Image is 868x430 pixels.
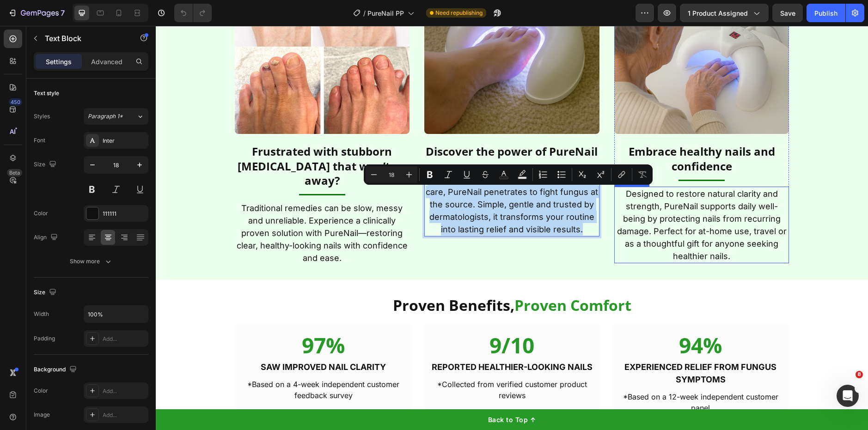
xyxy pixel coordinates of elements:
[465,365,625,388] p: *Based on a 12-week independent customer panel
[174,4,212,22] div: Undo/Redo
[276,353,437,375] p: *Collected from verified customer product reviews
[79,117,254,163] h2: Frustrated with stubborn [MEDICAL_DATA] that won’t go away?
[4,4,69,22] button: 7
[7,169,22,176] div: Beta
[269,117,444,133] h2: Discover the power of PureNail
[856,371,863,378] span: 8
[363,8,366,18] span: /
[103,335,146,343] div: Add...
[86,305,249,334] h2: 97%
[465,335,625,360] p: EXPERIENCED RELIEF FROM FUNGUS SYMPTOMS
[34,253,148,270] button: Show more
[61,7,65,18] p: 7
[814,8,837,18] div: Publish
[79,175,254,239] div: Rich Text Editor. Editing area: main
[34,158,58,171] div: Size
[70,257,113,266] div: Show more
[80,176,253,238] p: Traditional remedies can be slow, messy and unreliable. Experience a clinically proven solution w...
[34,411,50,419] div: Image
[105,336,230,346] strong: SAW IMPROVED NAIL CLARITY
[46,57,72,67] p: Settings
[458,117,634,148] h2: Embrace healthy nails and confidence
[276,336,437,346] strong: REPORTED HEALTHIER-LOOKING NAILS
[34,112,50,121] div: Styles
[34,286,58,299] div: Size
[275,305,438,334] h2: 9/10
[156,26,868,430] iframe: Design area
[84,108,148,125] button: Paragraph 1*
[807,4,845,22] button: Publish
[103,411,146,419] div: Add...
[772,4,803,22] button: Save
[45,33,123,44] p: Text Block
[269,147,443,210] p: Specially formulated for safe, effective nail care, PureNail penetrates to fight fungus at the so...
[459,162,633,236] p: Designed to restore natural clarity and strength, PureNail supports daily well-being by protectin...
[837,385,859,407] iframe: Intercom live chat
[9,98,22,106] div: 450
[367,8,404,18] span: PureNail PP
[34,231,60,244] div: Align
[34,334,55,343] div: Padding
[91,57,122,67] p: Advanced
[34,310,49,318] div: Width
[34,89,59,97] div: Text style
[34,387,48,395] div: Color
[364,164,653,185] div: Editor contextual toolbar
[688,8,748,18] span: 1 product assigned
[34,136,45,145] div: Font
[103,387,146,395] div: Add...
[780,9,795,17] span: Save
[332,389,380,399] div: Back to Top ↑
[34,363,79,376] div: Background
[34,209,48,218] div: Color
[88,112,123,121] span: Paragraph 1*
[79,269,634,290] h2: Proven Benefits,
[103,137,146,145] div: Inter
[103,210,146,218] div: 111111
[460,151,492,159] div: Text Block
[680,4,769,22] button: 1 product assigned
[464,305,626,334] h2: 94%
[359,269,476,289] span: Proven Comfort
[84,306,148,322] input: Auto
[435,9,483,17] span: Need republishing
[87,353,248,375] p: *Based on a 4-week independent customer feedback survey
[269,146,444,211] div: Rich Text Editor. Editing area: main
